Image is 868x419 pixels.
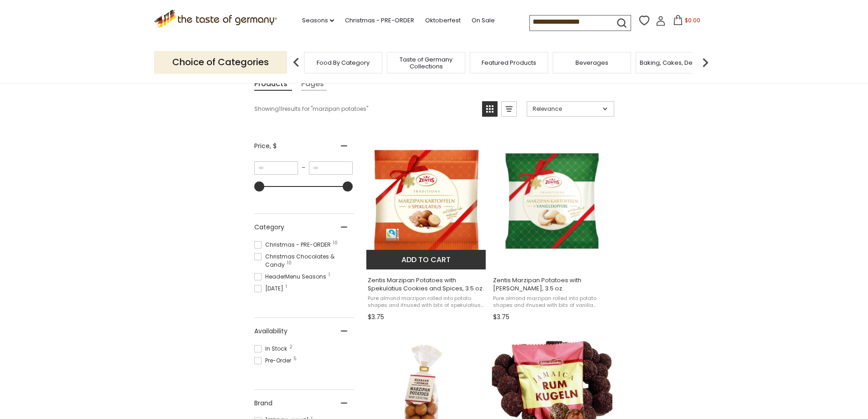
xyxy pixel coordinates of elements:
[302,16,334,26] a: Seasons
[368,312,384,322] span: $3.75
[289,345,293,349] span: 2
[685,16,700,24] span: $0.00
[288,78,292,90] span: 11
[345,16,414,26] a: Christmas - PRE-ORDER
[254,398,272,408] span: Brand
[287,261,292,265] span: 10
[279,105,282,113] b: 11
[154,51,287,73] p: Choice of Categories
[501,101,517,117] a: View list mode
[696,53,714,72] img: next arrow
[366,250,486,269] button: Add to cart
[325,78,327,90] span: 1
[527,101,614,117] a: Sort options
[254,357,294,365] span: Pre-Order
[493,276,611,293] span: Zentis Marzipan Potatoes with [PERSON_NAME], 3.5 oz.
[333,241,338,245] span: 10
[472,16,495,26] a: On Sale
[368,276,486,293] span: Zentis Marzipan Potatoes with Spekulatius Cookies and Spices, 3.5 oz.
[317,59,370,66] a: Food By Category
[254,241,334,249] span: Christmas - PRE-ORDER
[482,101,498,117] a: View grid mode
[254,141,277,151] span: Price
[286,285,287,289] span: 1
[482,59,536,66] a: Featured Products
[492,133,612,324] a: Zentis Marzipan Potatoes with Vanilla Kipferl, 3.5 oz.
[493,295,611,309] span: Pure almond marzipan rolled into potato shapes and ifnused with bits of vanilla kipferl. These fa...
[298,164,309,172] span: –
[368,295,486,309] span: Pure almond marzipan rolled into potato shapes and ifnused with bits of spekulatius cookies and s...
[254,222,284,232] span: Category
[254,285,286,293] span: [DATE]
[254,345,290,353] span: In Stock
[301,78,327,91] a: View Pages Tab
[254,101,475,117] div: Showing results for " "
[533,105,600,113] span: Relevance
[287,53,305,72] img: previous arrow
[366,133,487,324] a: Zentis Marzipan Potatoes with Spekulatius Cookies and Spices, 3.5 oz.
[640,59,710,66] a: Baking, Cakes, Desserts
[270,141,277,150] span: , $
[425,16,461,26] a: Oktoberfest
[492,141,612,262] img: Zentis Marzipan Potatoes with Vanilla Kipferl
[254,78,292,91] a: View Products Tab
[329,273,330,277] span: 1
[390,56,462,70] a: Taste of Germany Collections
[254,326,288,336] span: Availability
[668,15,706,29] button: $0.00
[575,59,608,66] a: Beverages
[254,273,329,281] span: HeaderMenu Seasons
[366,141,487,262] img: Zentis Marzipan Potatoes with Spekulatius Cookies and Spices, 3.5 oz.
[293,357,297,361] span: 5
[493,312,509,322] span: $3.75
[254,253,354,269] span: Christmas Chocolates & Candy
